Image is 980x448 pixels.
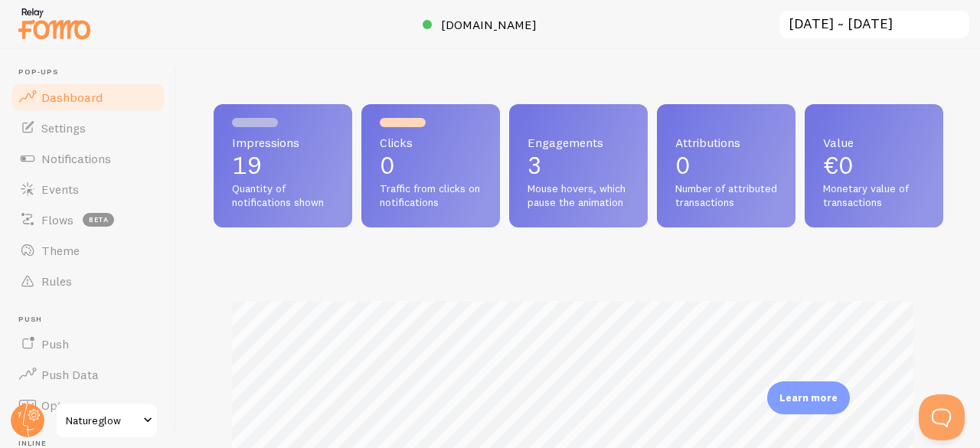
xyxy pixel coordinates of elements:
[41,120,86,136] span: Settings
[41,151,111,166] span: Notifications
[9,113,167,143] a: Settings
[675,136,777,149] span: Attributions
[232,153,334,178] p: 19
[9,329,167,359] a: Push
[767,381,850,414] div: Learn more
[823,136,925,149] span: Value
[41,367,99,382] span: Push Data
[41,273,72,289] span: Rules
[41,90,103,105] span: Dashboard
[18,315,167,325] span: Push
[9,82,167,113] a: Dashboard
[9,359,167,390] a: Push Data
[823,150,854,180] span: €0
[9,174,167,204] a: Events
[528,182,629,209] span: Mouse hovers, which pause the animation
[18,67,167,77] span: Pop-ups
[528,153,629,178] p: 3
[232,136,334,149] span: Impressions
[16,4,93,43] img: fomo-relay-logo-orange.svg
[675,153,777,178] p: 0
[528,136,629,149] span: Engagements
[41,243,80,258] span: Theme
[66,411,139,430] span: Natureglow
[9,235,167,266] a: Theme
[380,136,482,149] span: Clicks
[55,402,158,439] a: Natureglow
[41,397,77,413] span: Opt-In
[9,390,167,420] a: Opt-In
[83,213,114,227] span: beta
[232,182,334,209] span: Quantity of notifications shown
[41,181,79,197] span: Events
[675,182,777,209] span: Number of attributed transactions
[380,182,482,209] span: Traffic from clicks on notifications
[41,212,73,227] span: Flows
[41,336,69,352] span: Push
[9,266,167,296] a: Rules
[919,394,965,440] iframe: Help Scout Beacon - Open
[823,182,925,209] span: Monetary value of transactions
[9,204,167,235] a: Flows beta
[9,143,167,174] a: Notifications
[380,153,482,178] p: 0
[779,391,838,405] p: Learn more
